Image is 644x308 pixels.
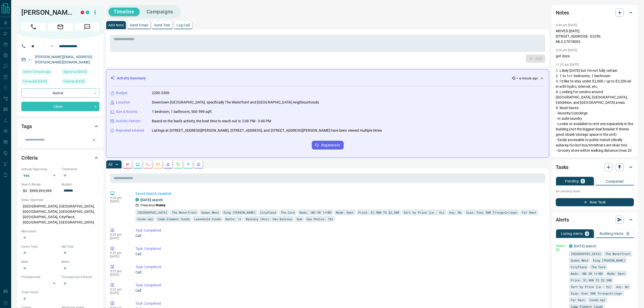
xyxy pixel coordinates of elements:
[28,58,31,61] svg: Email Verified
[110,74,545,83] div: Activity Summary< a minute ago
[605,251,630,256] span: The Waterfront
[196,162,201,166] svg: Agent Actions
[21,229,99,234] p: Motivation:
[574,244,596,248] a: [DATE] search
[110,251,128,255] p: 9:25 pm
[589,297,605,302] span: Condo Apt
[571,251,601,256] span: [GEOGRAPHIC_DATA]
[225,216,241,221] span: Baths: 1+
[607,271,625,276] span: Mode: Rent
[571,258,588,263] span: Queen West
[571,271,603,276] span: Beds: 1BD OR 1+1BD
[130,23,148,27] p: Send Email
[135,228,543,233] p: Task Completed
[62,260,99,264] p: Baths:
[63,79,84,84] span: Claimed [DATE]
[307,216,333,221] span: Has Photos: 10+
[62,275,99,279] p: Pre-Approval Amount:
[135,288,543,293] p: Call
[49,43,55,49] button: Open
[135,283,543,288] p: Task Completed
[21,120,99,132] div: Tags
[117,76,146,81] p: Activity Summary
[166,162,170,166] svg: Listing Alerts
[616,284,629,289] span: Any: No
[152,100,319,105] p: Downtown [GEOGRAPHIC_DATA], specifically The Waterfront and [GEOGRAPHIC_DATA] neighbourhoods
[140,198,163,202] a: [DATE] search
[556,216,569,224] h2: Alerts
[152,118,271,124] p: Based on the lead's activity, the best time to reach out is: 2:00 PM - 3:00 PM
[556,198,634,206] button: New Task
[556,244,566,248] p: Weekly
[556,161,634,173] div: Tasks
[135,198,139,201] div: condos.ca
[108,23,124,27] p: Add Note
[63,69,87,74] span: Signed up [DATE]
[606,180,624,183] p: Completed
[21,8,73,16] h1: [PERSON_NAME]
[582,179,584,183] p: 0
[561,232,583,235] p: Listing Alerts
[156,203,166,207] strong: Weekly
[154,23,170,27] p: Send Text
[21,275,59,279] p: Pre-Approved:
[21,187,59,195] p: $0 - $999,999,999
[600,232,624,235] p: Building Alerts
[571,291,622,296] span: Size: Over 500 ft<sup>2</sup>
[517,76,538,81] p: < a minute ago
[571,284,612,289] span: Sort by Price (Lo - Hi)
[110,288,128,291] p: 9:25 pm
[135,246,543,251] p: Task Completed
[186,162,190,166] svg: Opportunities
[556,187,634,195] p: No pending tasks
[110,291,128,295] p: [DATE]
[152,128,382,133] p: Listings at [STREET_ADDRESS][PERSON_NAME], [STREET_ADDRESS], and [STREET_ADDRESS][PERSON_NAME] ha...
[116,100,130,105] p: Location
[21,172,59,180] div: Yes
[21,290,99,295] p: Credit Score:
[135,233,543,238] p: Call
[110,200,128,203] p: [DATE]
[556,54,634,59] p: got docs
[21,244,59,249] p: Home Type:
[110,236,128,240] p: [DATE]
[62,244,99,249] p: Min Size:
[21,79,59,86] div: Mon Dec 11 2023
[21,102,99,111] div: Client
[86,11,89,14] div: condos.ca
[135,264,543,270] p: Task Completed
[556,63,579,66] p: 11:25 am [DATE]
[21,202,99,227] p: [GEOGRAPHIC_DATA], [GEOGRAPHIC_DATA], [GEOGRAPHIC_DATA], [GEOGRAPHIC_DATA], [GEOGRAPHIC_DATA], Ci...
[404,210,444,215] span: Sort by Price (Lo - Hi)
[23,69,50,74] span: Active 16 hours ago
[62,79,99,86] div: Fri Sep 08 2023
[110,269,128,273] p: 9:25 pm
[108,163,112,166] p: All
[48,23,73,31] span: Email
[116,128,144,133] p: Repeated Interest
[21,198,99,202] p: Areas Searched:
[158,216,190,221] span: Comm Element Condo
[156,162,160,166] svg: Emails
[137,210,167,215] span: [GEOGRAPHIC_DATA]
[21,182,59,187] p: Search Range:
[135,301,543,306] p: Task Completed
[75,23,99,31] span: Message
[116,109,138,114] p: Size & Rooms
[358,210,399,215] span: Price: $1,900 TO $2,300
[135,251,543,257] p: Call
[135,270,543,275] p: Call
[591,264,605,269] span: The Core
[556,214,634,226] div: Alerts
[110,273,128,277] p: [DATE]
[201,210,219,215] span: Queen West
[140,203,166,208] p: Frequency:
[556,28,634,44] p: MOVED [DATE]. [STREET_ADDRESS] - $2250. MLS C7018002.
[135,191,543,196] p: Saved Search Updated
[571,278,612,283] span: Price: $1,900 TO $2,300
[110,233,128,236] p: 9:25 pm
[336,210,354,215] span: Mode: Rent
[152,109,212,114] p: 1 bedroom, 1 bathroom, 500-599 sqft
[21,88,99,98] div: Renter
[23,79,47,84] span: Contacted [DATE]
